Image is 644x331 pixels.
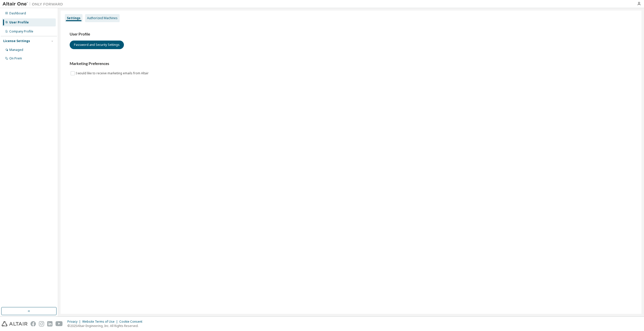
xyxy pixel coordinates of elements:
img: linkedin.svg [47,321,52,326]
div: Dashboard [9,11,26,15]
img: instagram.svg [39,321,44,326]
div: Authorized Machines [87,16,118,20]
img: facebook.svg [31,321,36,326]
button: Password and Security Settings [70,41,124,49]
h3: Marketing Preferences [70,61,632,66]
div: Website Terms of Use [82,320,119,324]
div: Privacy [67,320,82,324]
h3: User Profile [70,32,632,37]
div: Cookie Consent [119,320,145,324]
div: Settings [67,16,80,20]
img: Altair One [3,2,66,7]
div: User Profile [9,20,29,24]
div: On Prem [9,56,22,60]
p: © 2025 Altair Engineering, Inc. All Rights Reserved. [67,324,145,328]
div: Managed [9,48,23,52]
div: Company Profile [9,29,33,34]
img: altair_logo.svg [2,321,28,326]
img: youtube.svg [56,321,63,326]
div: License Settings [3,39,30,43]
label: I would like to receive marketing emails from Altair [76,70,150,76]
